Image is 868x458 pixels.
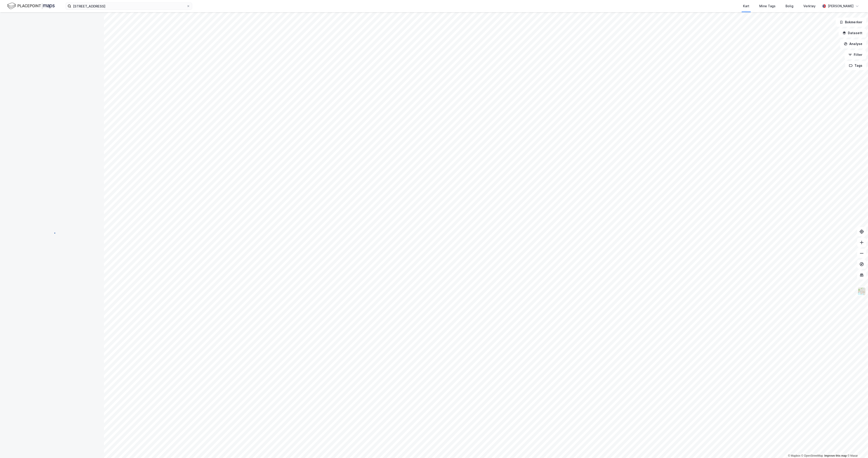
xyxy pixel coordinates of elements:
img: logo.f888ab2527a4732fd821a326f86c7f29.svg [7,2,55,10]
div: Verktøy [803,3,816,9]
button: Bokmerker [836,18,866,27]
div: Mine Tags [759,3,776,9]
button: Filter [844,50,866,59]
button: Datasett [839,28,866,38]
div: Kontrollprogram for chat [845,436,868,458]
a: Mapbox [788,454,800,457]
img: spinner.a6d8c91a73a9ac5275cf975e30b51cfb.svg [48,229,56,236]
a: OpenStreetMap [801,454,823,457]
img: Z [857,287,866,296]
div: [PERSON_NAME] [828,3,854,9]
a: Improve this map [824,454,847,457]
iframe: Chat Widget [845,436,868,458]
div: Kart [743,3,749,9]
input: Søk på adresse, matrikkel, gårdeiere, leietakere eller personer [71,3,186,9]
button: Tags [845,61,866,70]
button: Analyse [840,39,866,48]
div: Bolig [785,3,793,9]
